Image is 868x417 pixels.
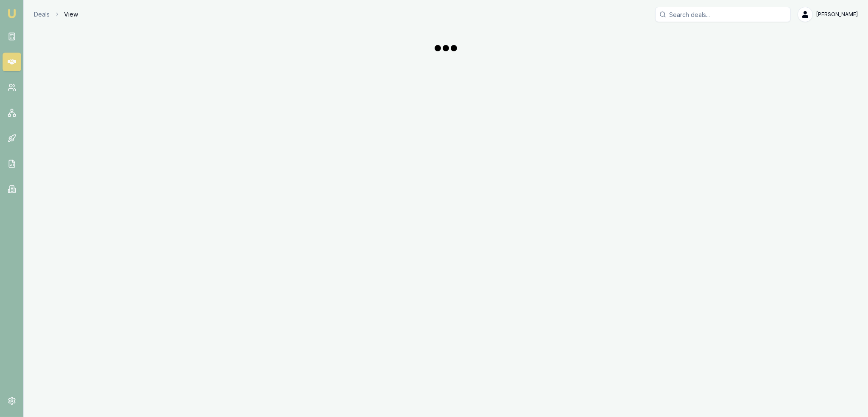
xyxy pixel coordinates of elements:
a: Deals [34,10,50,19]
img: emu-icon-u.png [7,8,17,19]
span: View [64,10,78,19]
input: Search deals [655,7,791,22]
span: [PERSON_NAME] [816,11,858,18]
nav: breadcrumb [34,10,78,19]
